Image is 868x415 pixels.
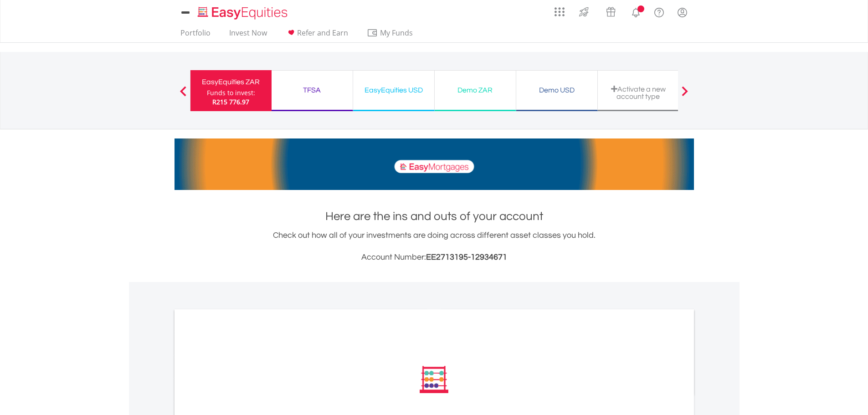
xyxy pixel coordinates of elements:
img: grid-menu-icon.svg [555,7,565,17]
a: Portfolio [177,28,214,42]
h3: Account Number: [175,251,694,264]
div: EasyEquities ZAR [196,76,266,88]
span: My Funds [367,27,426,39]
div: Demo USD [522,84,592,97]
span: Refer and Earn [297,28,348,38]
span: EE2713195-12934671 [426,253,507,261]
a: AppsGrid [549,2,570,17]
h1: Here are the ins and outs of your account [175,208,694,225]
div: Check out how all of your investments are doing across different asset classes you hold. [175,229,694,264]
div: TFSA [277,84,347,97]
a: Invest Now [226,28,271,42]
img: thrive-v2.svg [576,5,591,19]
div: Activate a new account type [603,85,673,100]
a: FAQ's and Support [647,2,671,20]
a: Vouchers [597,2,624,19]
a: My Profile [671,2,694,22]
span: R215 776.97 [212,97,249,106]
div: Funds to invest: [207,88,255,97]
img: EasyEquities_Logo.png [196,5,291,20]
a: Refer and Earn [282,28,352,42]
div: Demo ZAR [440,84,510,97]
img: vouchers-v2.svg [603,5,618,19]
img: EasyMortage Promotion Banner [175,138,694,190]
a: Home page [194,2,291,20]
a: Notifications [624,2,647,20]
div: EasyEquities USD [359,84,429,97]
